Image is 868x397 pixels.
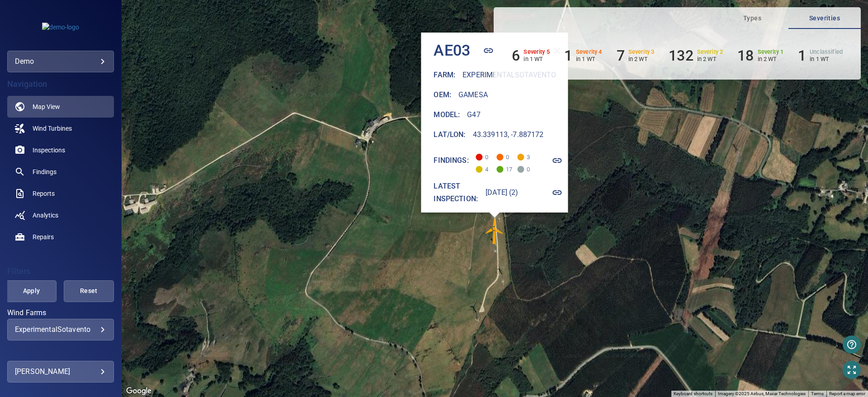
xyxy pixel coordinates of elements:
h6: 7 [617,47,625,64]
img: windFarmIconCat3.svg [481,217,508,245]
span: Severity 4 [497,154,504,161]
span: Severity Unclassified [518,166,524,173]
span: Apply [18,285,45,297]
span: Analytics [33,211,58,220]
h6: 6 [512,47,520,64]
span: 17 [497,161,511,173]
a: map active [7,96,114,118]
p: in 2 WT [697,56,723,62]
h6: Unclassified [810,49,843,55]
div: demo [7,51,114,72]
span: Imagery ©2025 Airbus, Maxar Technologies [718,391,806,396]
li: Severity Unclassified [798,47,843,64]
span: 0 [497,148,511,161]
a: Terms (opens in new tab) [811,391,824,396]
h6: 43.339113, -7.887172 [473,128,544,141]
h6: Oem : [434,89,452,101]
a: findings noActive [7,161,114,183]
span: Types [722,13,783,24]
span: Severity 1 [497,166,504,173]
img: demo-logo [42,23,79,32]
p: in 1 WT [576,56,602,62]
button: Reset [64,280,114,302]
span: 3 [518,148,532,161]
h6: Farm : [434,69,456,81]
a: inspections noActive [7,139,114,161]
span: Repairs [33,232,54,241]
a: windturbines noActive [7,118,114,139]
h6: Severity 4 [576,49,602,55]
li: Severity 4 [564,47,602,64]
span: Severities [794,13,855,24]
div: Wind Farms [7,319,114,340]
h6: [DATE] (2) [486,186,519,199]
h4: AE03 [434,41,471,60]
h6: 132 [669,47,693,64]
a: Report a map error [829,391,865,396]
h6: Severity 5 [524,49,550,55]
span: Severity 2 [476,166,483,173]
gmp-advanced-marker: AE03 [481,217,508,245]
span: Wind Turbines [33,124,72,133]
p: in 1 WT [524,56,550,62]
span: Inspections [33,146,65,155]
h6: Severity 1 [758,49,784,55]
img: Google [124,385,154,397]
span: Map View [33,102,60,111]
p: in 2 WT [628,56,655,62]
p: in 2 WT [758,56,784,62]
li: Severity 3 [617,47,655,64]
span: Findings [33,167,57,176]
span: Severity 3 [518,154,524,161]
h6: Severity 2 [697,49,723,55]
li: Severity 5 [512,47,550,64]
p: in 1 WT [810,56,843,62]
a: reports noActive [7,183,114,204]
a: analytics noActive [7,204,114,226]
h6: Gamesa [458,89,488,101]
h6: G47 [467,109,481,121]
a: Open this area in Google Maps (opens a new window) [124,385,154,397]
label: Wind Farms [7,309,114,317]
span: Reports [33,189,55,198]
div: [PERSON_NAME] [15,364,106,379]
div: ExperimentalSotavento [15,325,106,334]
h6: Latest inspection: [434,180,479,205]
a: repairs noActive [7,226,114,248]
li: Severity 1 [737,47,783,64]
button: Apply [6,280,57,302]
span: Severity 5 [476,154,483,161]
div: demo [15,54,106,69]
h6: 1 [798,47,806,64]
h6: Severity 3 [628,49,655,55]
h6: Lat/Lon : [434,128,466,141]
button: Keyboard shortcuts [674,391,712,397]
h4: Filters [7,267,114,276]
h6: 18 [737,47,754,64]
span: 0 [476,148,491,161]
span: 0 [518,161,532,173]
h6: 1 [564,47,572,64]
h6: ExperimentalSotavento [463,69,557,81]
span: 4 [476,161,491,173]
span: Reset [75,285,103,297]
h6: Model : [434,109,460,121]
h6: Findings: [434,154,469,167]
h4: Navigation [7,80,114,89]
